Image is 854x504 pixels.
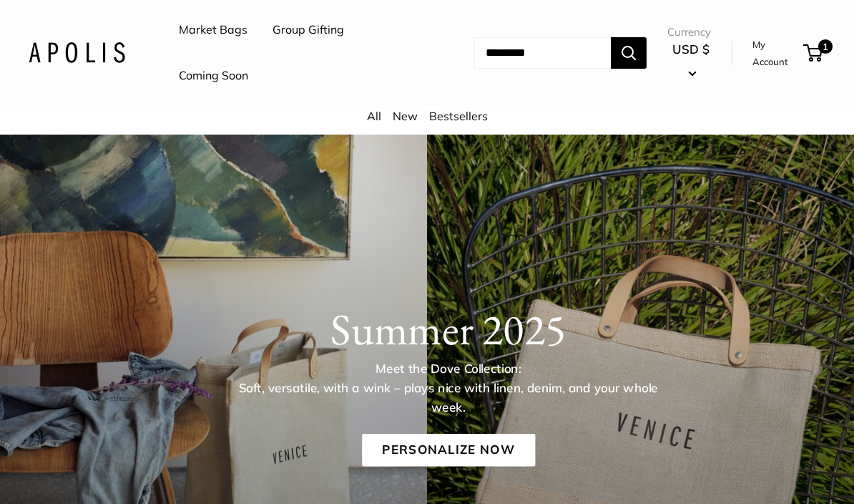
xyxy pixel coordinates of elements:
span: 1 [818,39,833,54]
a: Personalize Now [362,433,535,466]
a: Group Gifting [273,19,344,41]
a: 1 [805,44,823,62]
h1: Summer 2025 [70,303,827,354]
a: New [393,109,418,123]
button: Search [611,37,647,69]
span: Currency [667,22,715,42]
a: My Account [752,36,798,71]
a: Market Bags [179,19,247,41]
a: Bestsellers [429,109,488,123]
img: Apolis [29,42,125,63]
span: USD $ [672,42,710,57]
a: Coming Soon [179,65,248,87]
a: All [367,109,381,123]
button: USD $ [667,38,715,84]
input: Search... [474,37,611,69]
p: Meet the Dove Collection: Soft, versatile, with a wink – plays nice with linen, denim, and your w... [227,359,669,417]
